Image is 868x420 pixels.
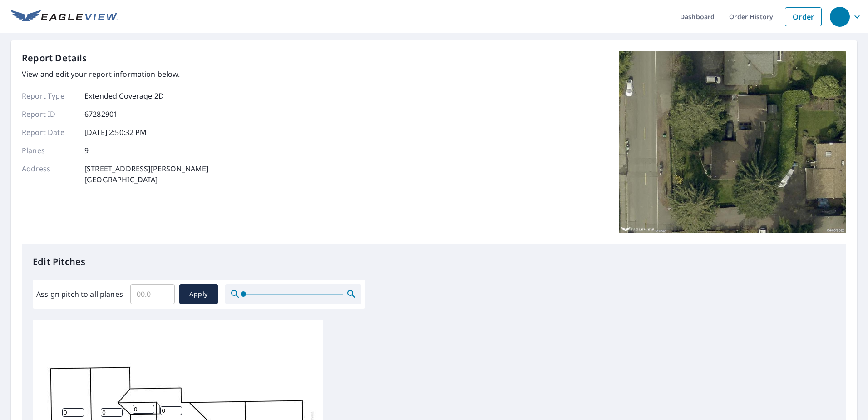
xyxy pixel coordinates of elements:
[22,69,208,80] p: View and edit your report information below.
[187,289,211,300] span: Apply
[84,90,164,101] p: Extended Coverage 2D
[22,109,76,120] p: Report ID
[84,145,89,156] p: 9
[22,163,76,185] p: Address
[22,90,76,101] p: Report Type
[11,10,118,24] img: EV Logo
[33,255,835,269] p: Edit Pitches
[619,51,846,233] img: Top image
[22,145,76,156] p: Planes
[36,289,123,300] label: Assign pitch to all planes
[84,163,208,185] p: [STREET_ADDRESS][PERSON_NAME] [GEOGRAPHIC_DATA]
[179,284,218,304] button: Apply
[130,281,175,307] input: 00.0
[785,7,822,26] a: Order
[22,127,76,138] p: Report Date
[84,109,118,120] p: 67282901
[84,127,147,138] p: [DATE] 2:50:32 PM
[22,51,87,65] p: Report Details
